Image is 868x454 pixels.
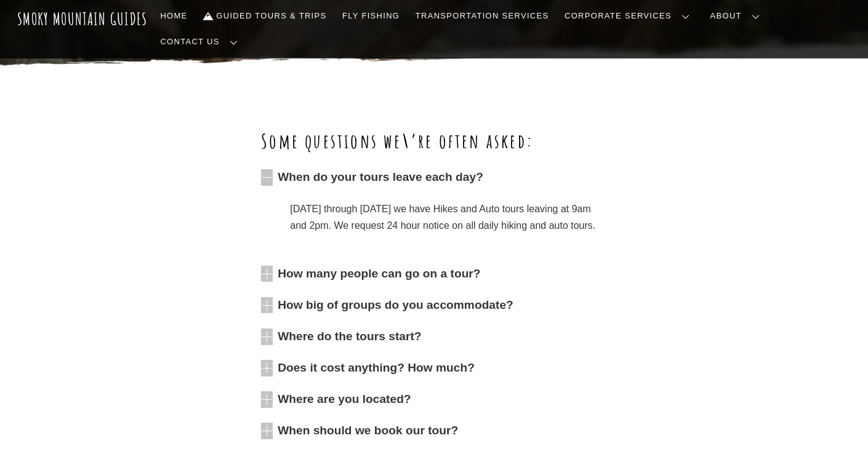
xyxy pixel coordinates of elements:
span: Where do the tours start? [278,329,607,345]
span: How big of groups do you accommodate? [278,297,607,314]
span: When do your tours leave each day? [278,169,607,186]
a: Where are you located? [261,385,606,413]
a: When should we book our tour? [261,416,606,445]
a: Home [156,3,193,29]
a: Transportation Services [411,3,553,29]
a: How big of groups do you accommodate? [261,291,606,319]
a: Does it cost anything? How much? [261,354,606,382]
span: How many people can go on a tour? [278,266,607,282]
a: Corporate Services [560,3,699,29]
span: When should we book our tour? [278,423,607,439]
a: Guided Tours & Trips [198,3,331,29]
a: About [705,3,770,29]
a: How many people can go on a tour? [261,260,606,288]
a: Contact Us [156,29,247,55]
a: Where do the tours start? [261,322,606,351]
a: Fly Fishing [337,3,404,29]
a: When do your tours leave each day? [261,163,606,191]
span: Does it cost anything? How much? [278,360,607,376]
a: Smoky Mountain Guides [17,9,148,29]
span: Where are you located? [278,391,607,408]
h2: Some questions we\’re often asked: [261,128,606,154]
p: [DATE] through [DATE] we have Hikes and Auto tours leaving at 9am and 2pm. We request 24 hour not... [290,201,597,234]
